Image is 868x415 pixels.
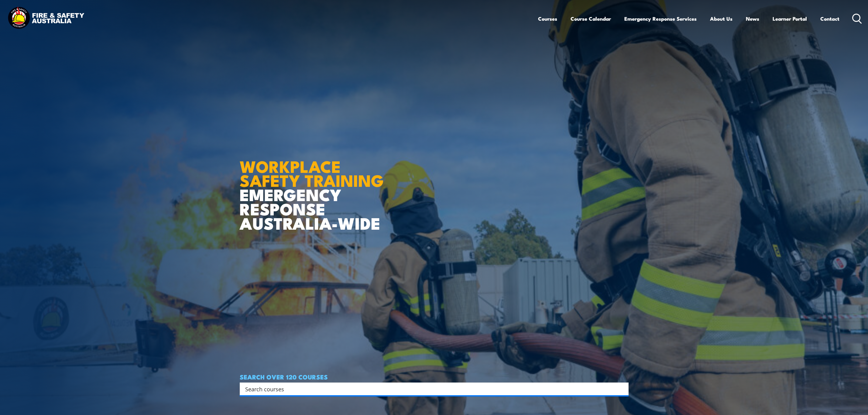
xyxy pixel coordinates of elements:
[571,11,611,27] a: Course Calendar
[240,373,629,380] h4: SEARCH OVER 120 COURSES
[624,11,697,27] a: Emergency Response Services
[773,11,807,27] a: Learner Portal
[240,144,388,230] h1: EMERGENCY RESPONSE AUSTRALIA-WIDE
[618,385,626,393] button: Search magnifier button
[245,384,615,393] input: Search input
[820,11,839,27] a: Contact
[246,385,616,393] form: Search form
[538,11,557,27] a: Courses
[240,153,384,193] strong: WORKPLACE SAFETY TRAINING
[746,11,759,27] a: News
[710,11,732,27] a: About Us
